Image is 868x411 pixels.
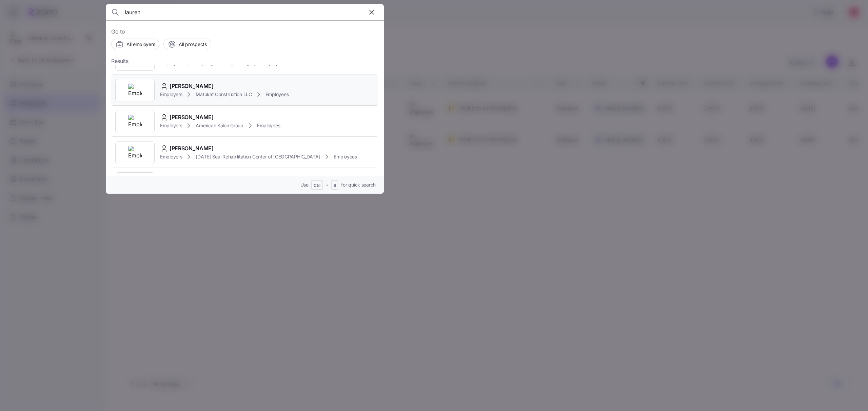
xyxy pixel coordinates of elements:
span: All employers [126,41,155,48]
span: Employers [160,91,182,98]
span: + [325,181,329,188]
span: [DATE] Seal Rehabilitation Center of [GEOGRAPHIC_DATA] [196,153,320,160]
span: All prospects [179,41,206,48]
button: All prospects [163,39,211,50]
span: Use [300,181,309,188]
span: Results [111,57,129,65]
span: [PERSON_NAME] [170,82,214,90]
span: Employees [334,153,357,160]
span: Matukat Construction LLC [196,91,252,98]
button: All employers [111,39,159,50]
span: Employers [160,153,182,160]
span: for quick search [341,181,376,188]
img: Employer logo [128,84,142,97]
img: Employer logo [128,115,142,128]
span: Employers [160,122,182,129]
span: Employees [265,91,289,98]
span: Go to [111,27,378,36]
span: [PERSON_NAME] [170,113,214,122]
span: B [334,183,336,189]
span: [PERSON_NAME] [170,144,214,153]
span: Ctrl [314,183,320,189]
span: Employees [257,122,280,129]
span: American Salon Group [196,122,243,129]
img: Employer logo [128,146,142,159]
